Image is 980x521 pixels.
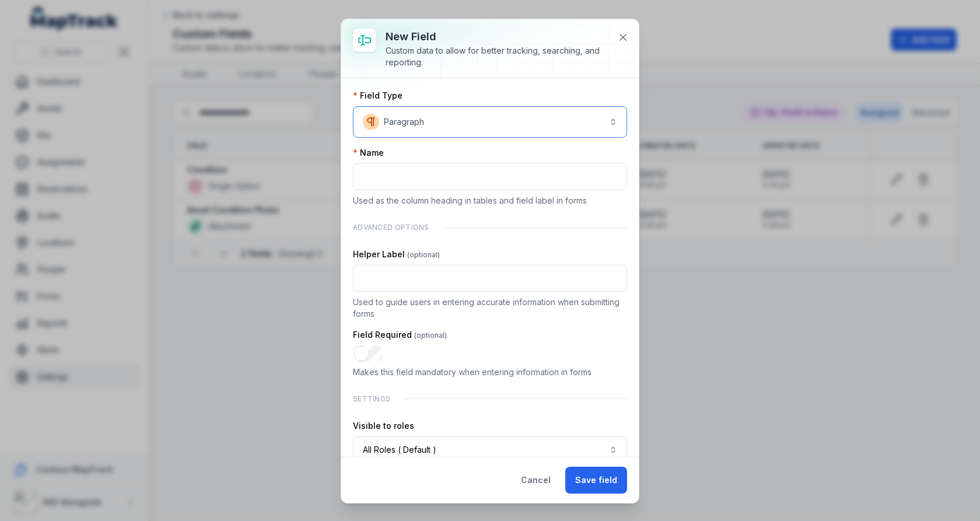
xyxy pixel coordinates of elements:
[353,147,384,159] label: Name
[353,90,402,102] label: Field Type
[353,195,627,207] p: Used as the column heading in tables and field label in forms
[353,296,627,320] p: Used to guide users in entering accurate information when submitting forms
[353,163,627,190] input: :r69:-form-item-label
[353,420,414,432] label: Visible to roles
[511,467,561,494] button: Cancel
[386,45,608,68] div: Custom data to allow for better tracking, searching, and reporting.
[353,106,627,138] button: Paragraph
[386,29,608,45] h3: New field
[353,249,440,260] label: Helper Label
[353,387,627,411] div: Settings
[353,436,627,463] button: All Roles ( Default )
[353,265,627,292] input: :r6b:-form-item-label
[565,467,627,494] button: Save field
[353,345,383,362] input: :r6c:-form-item-label
[353,216,627,239] div: Advanced Options
[353,366,627,378] p: Makes this field mandatory when entering information in forms
[353,329,447,341] label: Field Required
